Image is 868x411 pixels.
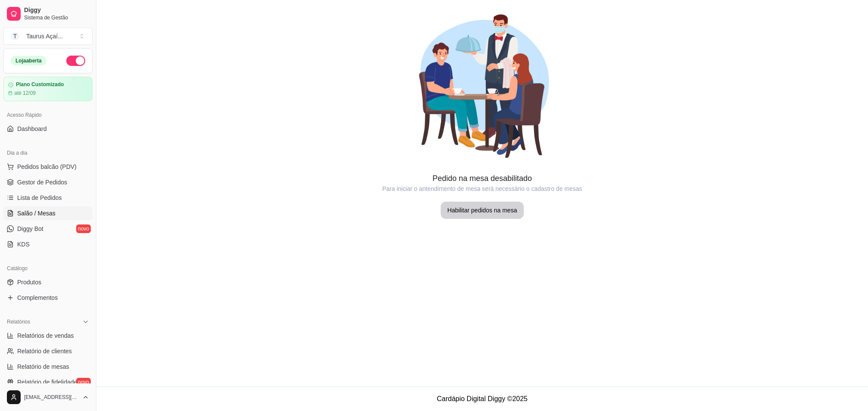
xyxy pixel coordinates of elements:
span: Gestor de Pedidos [17,178,67,187]
span: Relatório de fidelidade [17,378,77,386]
a: Gestor de Pedidos [3,175,93,189]
footer: Cardápio Digital Diggy © 2025 [96,386,868,411]
span: Relatórios de vendas [17,331,74,340]
div: Dia a dia [3,146,93,160]
span: Relatório de clientes [17,347,72,355]
button: Select a team [3,28,93,45]
span: Complementos [17,293,58,302]
a: DiggySistema de Gestão [3,3,93,24]
span: T [11,32,19,40]
button: [EMAIL_ADDRESS][DOMAIN_NAME] [3,387,93,408]
a: Dashboard [3,122,93,136]
span: Relatório de mesas [17,362,69,371]
a: Diggy Botnovo [3,222,93,236]
div: Loja aberta [11,56,46,65]
a: Relatórios de vendas [3,329,93,342]
span: Salão / Mesas [17,209,56,218]
article: Pedido na mesa desabilitado [96,172,868,184]
a: Lista de Pedidos [3,191,93,205]
span: Pedidos balcão (PDV) [17,162,77,171]
article: até 12/09 [14,90,36,97]
a: KDS [3,237,93,251]
span: Sistema de Gestão [24,14,89,21]
span: Relatórios [7,318,30,325]
button: Alterar Status [66,56,85,66]
a: Plano Customizadoaté 12/09 [3,77,93,101]
article: Para iniciar o antendimento de mesa será necessário o cadastro de mesas [96,184,868,193]
a: Relatório de mesas [3,360,93,374]
div: Catálogo [3,262,93,275]
span: Produtos [17,278,41,286]
article: Plano Customizado [16,81,64,88]
a: Complementos [3,291,93,305]
div: Taurus Açaí ... [26,32,63,40]
span: Diggy Bot [17,224,43,233]
a: Produtos [3,275,93,289]
button: Pedidos balcão (PDV) [3,160,93,174]
a: Salão / Mesas [3,206,93,220]
button: Habilitar pedidos na mesa [441,202,524,219]
div: Acesso Rápido [3,108,93,122]
span: Diggy [24,6,89,14]
span: Dashboard [17,125,47,133]
span: Lista de Pedidos [17,193,62,202]
span: KDS [17,240,30,249]
a: Relatório de clientes [3,344,93,358]
a: Relatório de fidelidadenovo [3,375,93,389]
span: [EMAIL_ADDRESS][DOMAIN_NAME] [24,394,79,401]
